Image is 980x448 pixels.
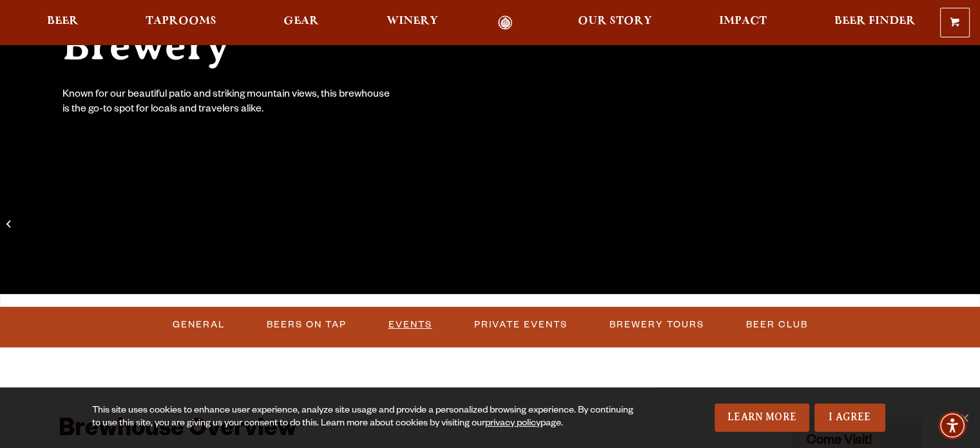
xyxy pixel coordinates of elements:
[262,310,352,340] a: Beers on Tap
[814,404,885,432] a: I Agree
[47,16,79,26] span: Beer
[604,310,709,340] a: Brewery Tours
[825,15,923,30] a: Beer Finder
[39,15,87,30] a: Beer
[481,15,530,30] a: Odell Home
[378,15,447,30] a: Winery
[578,16,652,26] span: Our Story
[283,16,319,26] span: Gear
[137,15,225,30] a: Taprooms
[383,310,437,340] a: Events
[485,419,541,429] a: privacy policy
[168,310,230,340] a: General
[469,310,573,340] a: Private Events
[719,16,767,26] span: Impact
[834,16,915,26] span: Beer Finder
[275,15,327,30] a: Gear
[570,15,660,30] a: Our Story
[62,88,392,118] div: Known for our beautiful patio and striking mountain views, this brewhouse is the go-to spot for l...
[938,411,966,440] div: Accessibility Menu
[741,310,813,340] a: Beer Club
[146,16,216,26] span: Taprooms
[715,404,809,432] a: Learn More
[711,15,775,30] a: Impact
[387,16,438,26] span: Winery
[92,405,642,431] div: This site uses cookies to enhance user experience, analyze site usage and provide a personalized ...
